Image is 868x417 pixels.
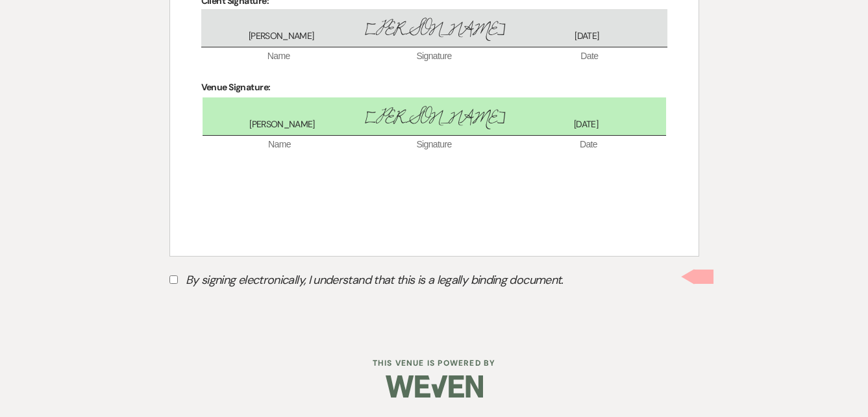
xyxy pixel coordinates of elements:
[357,138,512,151] span: Signature
[386,364,483,409] img: Weven Logo
[358,104,510,132] span: [PERSON_NAME]
[203,138,357,151] span: Name
[510,30,663,43] span: [DATE]
[169,270,699,294] label: By signing electronically, I understand that this is a legally binding document.
[206,118,358,131] span: [PERSON_NAME]
[201,81,271,93] strong: Venue Signature:
[205,30,358,43] span: [PERSON_NAME]
[356,50,512,63] span: Signature
[512,138,666,151] span: Date
[169,275,178,284] input: By signing electronically, I understand that this is a legally binding document.
[358,16,510,44] span: [PERSON_NAME]
[510,118,662,131] span: [DATE]
[512,50,667,63] span: Date
[201,50,356,63] span: Name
